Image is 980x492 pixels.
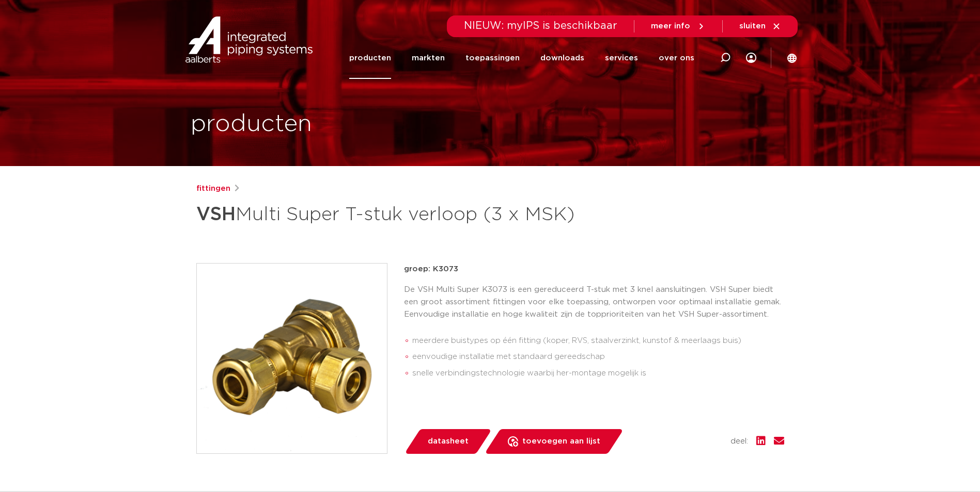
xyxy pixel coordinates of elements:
[739,22,766,30] span: sluiten
[659,37,694,79] a: over ons
[191,108,312,141] h1: producten
[196,205,236,224] strong: VSH
[428,433,469,450] span: datasheet
[404,284,784,321] p: De VSH Multi Super K3073 is een gereduceerd T-stuk met 3 knel aansluitingen. VSH Super biedt een ...
[412,37,445,79] a: markten
[412,333,784,349] li: meerdere buistypes op één fitting (koper, RVS, staalverzinkt, kunstof & meerlaags buis)
[404,429,492,454] a: datasheet
[730,435,748,448] span: deel:
[196,183,230,195] a: fittingen
[464,21,617,31] span: NIEUW: myIPS is beschikbaar
[465,37,520,79] a: toepassingen
[404,263,784,275] p: groep: K3073
[349,37,391,79] a: producten
[651,22,706,31] a: meer info
[412,365,784,382] li: snelle verbindingstechnologie waarbij her-montage mogelijk is
[540,37,584,79] a: downloads
[746,37,756,79] div: my IPS
[605,37,638,79] a: services
[651,22,690,30] span: meer info
[197,264,387,453] img: Product Image for VSH Multi Super T-stuk verloop (3 x MSK)
[522,433,600,450] span: toevoegen aan lijst
[196,199,584,230] h1: Multi Super T-stuk verloop (3 x MSK)
[349,37,694,79] nav: Menu
[739,22,781,31] a: sluiten
[412,349,784,365] li: eenvoudige installatie met standaard gereedschap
